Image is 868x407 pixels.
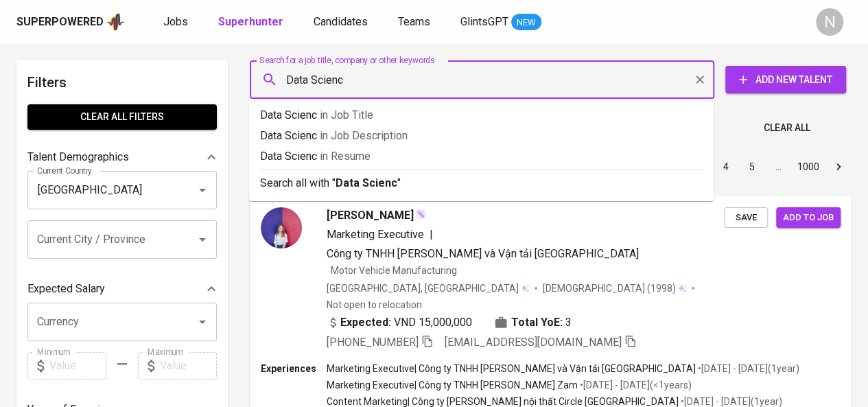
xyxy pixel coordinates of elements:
span: Teams [398,15,430,28]
span: Công ty TNHH [PERSON_NAME] và Vận tải [GEOGRAPHIC_DATA] [327,247,639,260]
span: in Resume [320,150,371,163]
span: Marketing Executive [327,228,424,241]
b: Superhunter [218,15,283,28]
span: Add to job [783,210,834,226]
div: Talent Demographics [27,143,217,171]
b: Total YoE: [511,314,563,331]
span: [EMAIL_ADDRESS][DOMAIN_NAME] [445,336,622,349]
div: Expected Salary [27,275,217,303]
b: Expected: [340,314,391,331]
p: Data Scienc [260,128,703,144]
span: NEW [511,16,541,30]
span: in Job Description [320,129,408,142]
div: … [767,160,789,174]
span: Motor Vehicle Manufacturing [331,265,457,276]
b: Data Scienc [336,176,397,189]
div: VND 15,000,000 [327,314,472,331]
nav: pagination navigation [609,156,852,178]
a: Jobs [163,14,191,31]
button: Go to page 5 [741,156,763,178]
p: • [DATE] - [DATE] ( <1 years ) [578,378,692,392]
div: [GEOGRAPHIC_DATA], [GEOGRAPHIC_DATA] [327,281,529,295]
img: magic_wand.svg [415,209,426,220]
button: Go to page 1000 [793,156,823,178]
span: [PERSON_NAME] [327,207,414,224]
span: [DEMOGRAPHIC_DATA] [543,281,647,295]
button: Clear All filters [27,104,217,130]
button: Clear [690,70,709,89]
span: Save [731,210,761,226]
button: Go to page 4 [715,156,737,178]
div: N [816,8,843,36]
p: Experiences [261,362,327,375]
button: Add to job [776,207,841,229]
p: Talent Demographics [27,149,129,165]
button: Go to next page [828,156,849,178]
button: Clear All [758,115,816,141]
p: Expected Salary [27,281,105,297]
p: Search all with " " [260,175,703,191]
p: • [DATE] - [DATE] ( 1 year ) [696,362,799,375]
h6: Filters [27,71,217,93]
input: Value [49,352,106,380]
button: Add New Talent [725,66,846,93]
input: Value [160,352,217,380]
span: Add New Talent [736,71,835,89]
span: | [430,226,433,243]
a: Teams [398,14,433,31]
button: Save [724,207,768,229]
p: Marketing Executive | Công ty TNHH [PERSON_NAME] và Vận tải [GEOGRAPHIC_DATA] [327,362,696,375]
a: Superhunter [218,14,286,31]
p: Data Scienc [260,148,703,165]
p: Not open to relocation [327,298,422,312]
div: Superpowered [16,14,104,30]
a: Candidates [314,14,371,31]
a: Superpoweredapp logo [16,12,125,32]
button: Open [193,181,212,200]
span: Jobs [163,15,188,28]
div: (1998) [543,281,686,295]
a: GlintsGPT NEW [460,14,541,31]
img: 1718ecc844553fd40f2edd25625eb89a.jpg [261,207,302,248]
span: [PHONE_NUMBER] [327,336,419,349]
p: Marketing Executive | Công ty TNHH [PERSON_NAME] Zam [327,378,578,392]
span: in Job Title [320,108,373,121]
span: Candidates [314,15,368,28]
span: Clear All [764,119,810,137]
button: Open [193,230,212,249]
button: Open [193,312,212,332]
span: GlintsGPT [460,15,508,28]
span: Clear All filters [38,108,206,126]
p: Data Scienc [260,107,703,124]
span: 3 [565,314,572,331]
img: app logo [106,12,125,32]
